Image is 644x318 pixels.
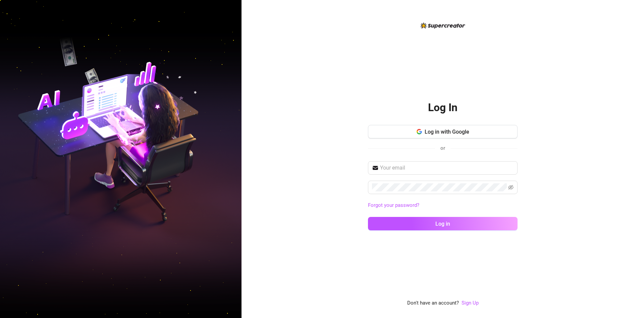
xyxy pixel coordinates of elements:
[508,185,514,190] span: eye-invisible
[462,299,479,307] a: Sign Up
[435,221,450,227] span: Log in
[380,164,514,172] input: Your email
[368,125,518,138] button: Log in with Google
[440,145,445,151] span: or
[425,129,469,135] span: Log in with Google
[428,101,458,115] h2: Log In
[368,202,419,208] a: Forgot your password?
[421,22,465,29] img: logo-BBDzfeDw.svg
[368,201,518,210] a: Forgot your password?
[407,299,459,307] span: Don't have an account?
[462,300,479,306] a: Sign Up
[368,217,518,230] button: Log in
